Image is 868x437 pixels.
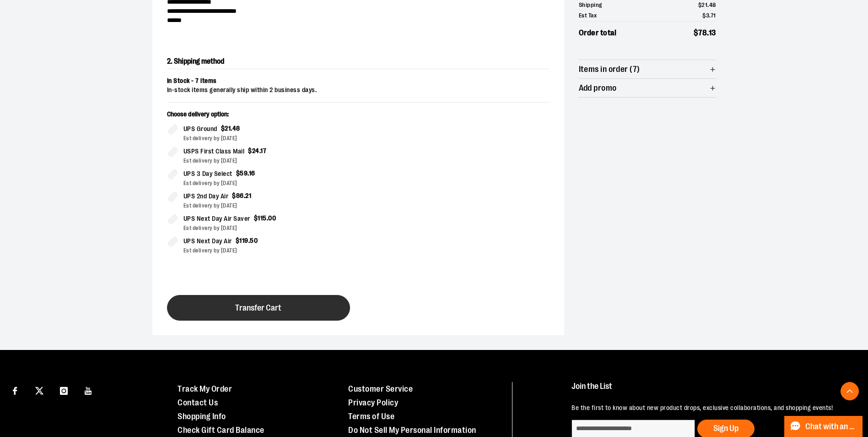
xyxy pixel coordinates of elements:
span: $ [236,169,240,177]
h4: Join the List [571,382,847,399]
span: Chat with an Expert [805,422,857,431]
input: UPS 3 Day Select$59.16Est delivery by [DATE] [167,169,178,180]
span: . [267,214,269,222]
div: In Stock - 7 items [167,76,550,86]
div: Est delivery by [DATE] [183,134,351,142]
span: UPS 2nd Day Air [183,191,229,202]
span: . [248,169,249,177]
span: 17 [260,147,266,154]
span: . [259,147,261,154]
p: Choose delivery option: [167,110,351,124]
span: $ [236,237,240,244]
input: UPS Next Day Air Saver$115.00Est delivery by [DATE] [167,213,178,224]
input: UPS Ground$21.48Est delivery by [DATE] [167,124,178,135]
span: UPS Next Day Air Saver [183,213,250,224]
span: $ [254,214,258,222]
span: 115 [258,214,267,222]
span: Shipping [579,0,602,10]
h2: 2. Shipping method [167,54,550,69]
a: Visit our Facebook page [7,382,23,398]
span: 21 [245,192,251,199]
button: Chat with an Expert [784,416,863,437]
span: 50 [250,237,258,244]
span: UPS Ground [183,124,217,134]
span: $ [221,125,225,132]
span: 78 [698,28,707,37]
a: Do Not Sell My Personal Information [348,426,476,435]
div: Est delivery by [DATE] [183,157,351,165]
span: 59 [240,169,248,177]
span: . [231,125,232,132]
a: Visit our Instagram page [56,382,72,398]
a: Privacy Policy [348,398,398,407]
a: Terms of Use [348,412,394,421]
span: . [248,237,250,244]
span: $ [698,1,702,8]
span: USPS First Class Mail [183,146,245,157]
span: Sign Up [713,424,739,433]
span: 24 [252,147,259,154]
span: UPS Next Day Air [183,236,232,246]
button: Transfer Cart [167,295,350,321]
span: 13 [709,28,716,37]
img: Twitter [35,387,43,395]
span: 86 [236,192,244,199]
button: Back To Top [841,382,859,400]
a: Shopping Info [178,412,226,421]
button: Items in order (7) [579,60,716,78]
span: UPS 3 Day Select [183,169,232,179]
div: In-stock items generally ship within 2 business days. [167,86,550,95]
span: Transfer Cart [235,304,281,312]
p: Be the first to know about new product drops, exclusive collaborations, and shopping events! [571,404,847,413]
span: 119 [239,237,248,244]
span: 00 [268,214,276,222]
span: Est Tax [579,11,597,20]
span: Order total [579,27,617,39]
span: 21 [225,125,231,132]
span: 48 [232,125,240,132]
input: UPS Next Day Air$119.50Est delivery by [DATE] [167,236,178,247]
span: 48 [709,1,716,8]
span: $ [702,12,706,19]
a: Contact Us [178,398,218,407]
input: USPS First Class Mail$24.17Est delivery by [DATE] [167,146,178,157]
span: Add promo [579,84,617,93]
span: . [244,192,246,199]
span: $ [248,147,252,154]
a: Visit our X page [32,382,48,398]
div: Est delivery by [DATE] [183,246,351,255]
span: . [709,12,711,19]
span: 16 [249,169,255,177]
span: $ [232,192,236,199]
a: Customer Service [348,384,413,393]
span: . [707,28,709,37]
div: Est delivery by [DATE] [183,179,351,187]
span: 71 [711,12,716,19]
span: . [707,1,709,8]
span: 21 [701,1,707,8]
input: UPS 2nd Day Air$86.21Est delivery by [DATE] [167,191,178,202]
button: Add promo [579,79,716,97]
a: Track My Order [178,384,232,393]
div: Est delivery by [DATE] [183,202,351,210]
div: Est delivery by [DATE] [183,224,351,232]
span: $ [694,28,699,37]
span: 3 [706,12,710,19]
span: Items in order (7) [579,65,640,74]
a: Visit our Youtube page [81,382,97,398]
a: Check Gift Card Balance [178,426,264,435]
